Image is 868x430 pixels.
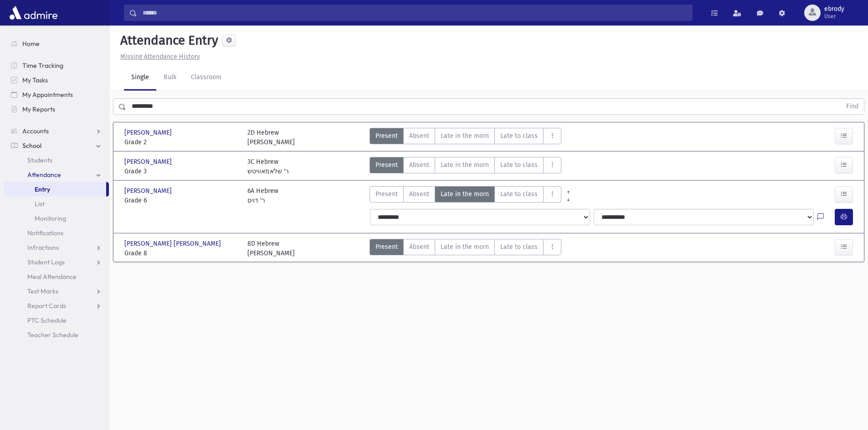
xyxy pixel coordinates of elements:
[824,5,844,13] span: ebrody
[27,229,63,237] span: Notifications
[409,131,429,141] span: Absent
[27,258,65,266] span: Student Logs
[22,40,40,48] span: Home
[824,13,844,20] span: User
[27,273,77,281] span: Meal Attendance
[4,226,109,240] a: Notifications
[27,287,58,295] span: Test Marks
[370,128,561,147] div: AttTypes
[124,186,174,196] span: [PERSON_NAME]
[35,200,45,208] span: List
[247,186,278,205] div: 6A Hebrew ר' דוים
[117,33,218,48] h5: Attendance Entry
[4,182,106,197] a: Entry
[441,242,489,252] span: Late in the morn
[441,131,489,141] span: Late in the morn
[7,4,60,22] img: AdmirePro
[4,255,109,269] a: Student Logs
[27,156,52,164] span: Students
[22,61,63,70] span: Time Tracking
[124,65,156,91] a: Single
[4,240,109,255] a: Infractions
[4,36,109,51] a: Home
[4,58,109,73] a: Time Tracking
[22,127,49,135] span: Accounts
[441,189,489,199] span: Late in the morn
[4,197,109,211] a: List
[4,313,109,328] a: PTC Schedule
[124,157,174,167] span: [PERSON_NAME]
[4,269,109,284] a: Meal Attendance
[370,157,561,176] div: AttTypes
[500,131,538,141] span: Late to class
[841,99,864,114] button: Find
[124,196,238,205] span: Grade 6
[375,160,398,170] span: Present
[184,65,229,91] a: Classroom
[27,171,61,179] span: Attendance
[22,91,73,99] span: My Appointments
[4,124,109,138] a: Accounts
[22,105,55,113] span: My Reports
[4,102,109,116] a: My Reports
[27,243,59,252] span: Infractions
[500,160,538,170] span: Late to class
[4,298,109,313] a: Report Cards
[27,302,66,310] span: Report Cards
[247,157,289,176] div: 3C Hebrew ר' שלאמאוויטש
[500,189,538,199] span: Late to class
[370,186,561,205] div: AttTypes
[441,160,489,170] span: Late in the morn
[124,128,174,137] span: [PERSON_NAME]
[409,160,429,170] span: Absent
[409,242,429,252] span: Absent
[137,5,692,21] input: Search
[156,65,184,91] a: Bulk
[124,137,238,147] span: Grade 2
[4,211,109,226] a: Monitoring
[27,316,67,324] span: PTC Schedule
[35,214,66,223] span: Monitoring
[124,167,238,176] span: Grade 3
[124,239,223,248] span: [PERSON_NAME] [PERSON_NAME]
[22,142,41,150] span: School
[124,248,238,258] span: Grade 8
[4,138,109,153] a: School
[4,328,109,342] a: Teacher Schedule
[409,189,429,199] span: Absent
[247,239,295,258] div: 8D Hebrew [PERSON_NAME]
[117,53,200,61] a: Missing Attendance History
[370,239,561,258] div: AttTypes
[22,76,48,84] span: My Tasks
[375,131,398,141] span: Present
[4,87,109,102] a: My Appointments
[500,242,538,252] span: Late to class
[120,53,200,61] u: Missing Attendance History
[4,153,109,167] a: Students
[247,128,295,147] div: 2D Hebrew [PERSON_NAME]
[4,73,109,87] a: My Tasks
[375,189,398,199] span: Present
[375,242,398,252] span: Present
[4,167,109,182] a: Attendance
[35,185,50,193] span: Entry
[27,331,78,339] span: Teacher Schedule
[4,284,109,298] a: Test Marks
